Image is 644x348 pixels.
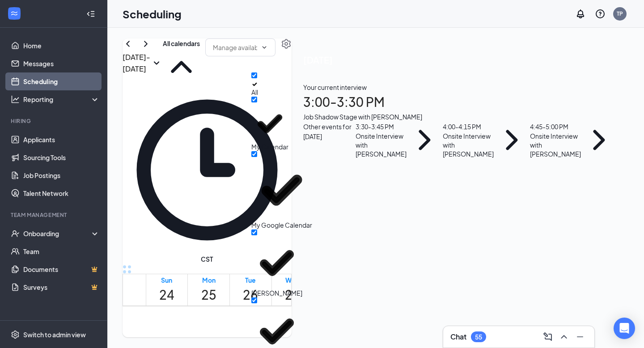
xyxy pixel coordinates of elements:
[123,51,150,74] h3: [DATE] - [DATE]
[159,275,174,285] div: Sun
[614,318,635,339] div: Open Intercom Messenger
[573,330,587,344] button: Minimize
[140,38,151,49] svg: ChevronRight
[150,57,163,69] svg: SmallChevronDown
[23,72,100,90] a: Scheduling
[356,132,407,158] div: Onsite Interview with [PERSON_NAME]
[157,274,176,306] a: August 24, 2025
[123,6,182,21] h1: Scheduling
[243,285,258,305] h1: 26
[23,242,100,260] a: Team
[541,330,555,344] button: ComposeMessage
[10,9,19,18] svg: WorkstreamLogo
[251,238,302,289] svg: Checkmark
[23,229,92,238] div: Onboarding
[251,221,312,229] div: My Google Calendar
[86,9,95,18] svg: Collapse
[595,8,606,19] svg: QuestionInfo
[251,72,257,78] input: All
[23,55,100,72] a: Messages
[303,92,617,112] h1: 3:00 - 3:30 PM
[303,82,617,92] div: Your current interview
[450,332,466,342] h3: Chat
[159,285,174,305] h1: 24
[356,122,407,132] div: 3:30 - 3:45 PM
[23,166,100,184] a: Job Postings
[559,331,569,342] svg: ChevronUp
[251,88,258,97] div: All
[23,95,100,104] div: Reporting
[23,37,100,55] a: Home
[163,48,200,85] svg: ChevronUp
[281,38,292,85] a: Settings
[11,117,98,125] div: Hiring
[11,95,20,104] svg: Analysis
[11,229,20,238] svg: UserCheck
[213,42,257,52] input: Manage availability
[251,81,258,88] svg: Checkmark
[443,122,494,132] div: 4:00 - 4:15 PM
[494,122,530,158] svg: ChevronRight
[281,38,292,49] svg: Settings
[23,131,100,149] a: Applicants
[251,229,257,235] input: [PERSON_NAME]
[617,10,623,17] div: TP
[530,122,581,132] div: 4:45 - 5:00 PM
[251,160,312,221] svg: Checkmark
[241,274,260,306] a: August 26, 2025
[575,331,585,342] svg: Minimize
[261,44,268,51] svg: ChevronDown
[557,330,571,344] button: ChevronUp
[575,8,586,19] svg: Notifications
[530,132,581,158] div: Onsite Interview with [PERSON_NAME]
[23,184,100,202] a: Talent Network
[251,97,257,102] input: My Calendar
[542,331,553,342] svg: ComposeMessage
[475,333,482,341] div: 55
[251,289,302,297] div: [PERSON_NAME]
[123,38,133,49] svg: ChevronLeft
[251,151,257,157] input: My Google Calendar
[23,330,86,339] div: Switch to admin view
[199,274,218,306] a: August 25, 2025
[303,112,617,122] div: Job Shadow Stage with [PERSON_NAME]
[201,255,213,263] span: CST
[23,260,100,278] a: DocumentsCrown
[251,105,288,142] svg: Checkmark
[201,275,216,285] div: Mon
[23,278,100,296] a: SurveysCrown
[443,132,494,158] div: Onsite Interview with [PERSON_NAME]
[581,122,617,158] svg: ChevronRight
[201,285,216,305] h1: 25
[11,330,20,339] svg: Settings
[407,122,443,158] svg: ChevronRight
[251,142,288,151] div: My Calendar
[243,275,258,285] div: Tue
[123,85,292,255] svg: Clock
[251,297,257,303] input: [PERSON_NAME]
[163,38,200,85] button: All calendarsChevronUp
[303,53,617,67] span: [DATE]
[11,211,98,219] div: Team Management
[23,149,100,166] a: Sourcing Tools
